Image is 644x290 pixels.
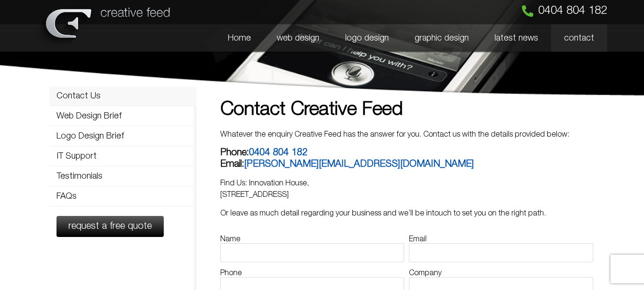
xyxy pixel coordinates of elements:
[178,24,607,52] nav: Menu
[522,5,607,17] a: 0404 804 182
[49,127,197,146] a: Logo Design Brief
[220,178,593,201] p: Find Us: Innovation House, [STREET_ADDRESS]
[49,147,197,166] a: IT Support
[249,149,307,157] a: 0404 804 182
[49,86,197,106] a: Contact Us
[56,216,164,237] a: request a free quote
[220,129,593,140] p: Whatever the enquiry Creative Feed has the answer for you. Contact us with the details provided b...
[402,24,482,52] a: graphic design
[332,24,402,52] a: logo design
[264,24,332,52] a: web design
[482,24,551,52] a: latest news
[68,222,152,231] span: request a free quote
[215,24,264,52] a: Home
[220,100,593,119] h1: Contact Creative Feed
[538,5,607,17] span: 0404 804 182
[49,86,197,206] nav: Menu
[551,24,607,52] a: contact
[220,269,242,277] label: Phone
[244,160,474,169] a: [PERSON_NAME][EMAIL_ADDRESS][DOMAIN_NAME]
[49,167,197,186] a: Testimonials
[220,236,240,243] label: Name
[220,149,474,169] b: Phone: Email:
[220,208,593,219] p: Or leave as much detail regarding your business and we’ll be intouch to set you on the right path.
[409,236,427,243] label: Email
[49,187,197,206] a: FAQs
[49,107,197,126] a: Web Design Brief
[409,269,441,277] label: Company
